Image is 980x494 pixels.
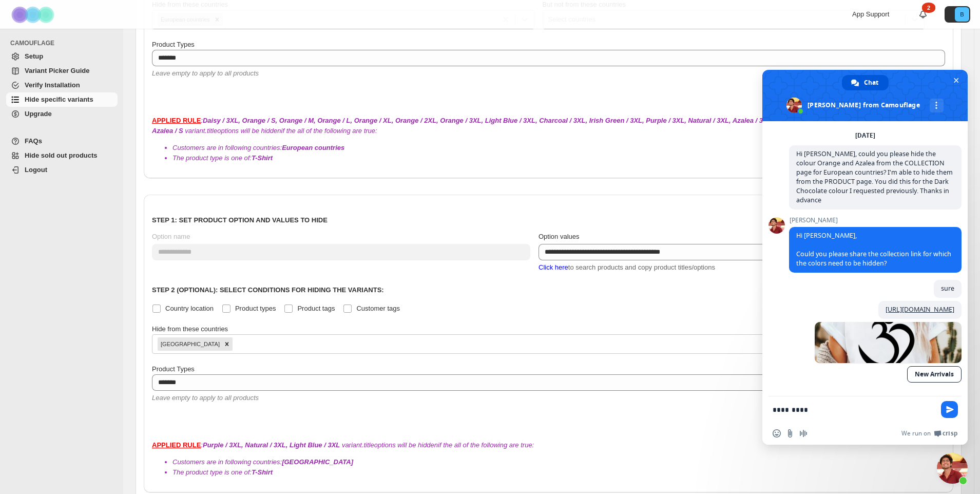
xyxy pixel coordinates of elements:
b: European countries [282,144,344,151]
p: Step 2 (Optional): Select conditions for hiding the variants: [152,285,945,295]
b: Purple / 3XL, Natural / 3XL, Light Blue / 3XL [203,441,340,449]
span: Hi [PERSON_NAME], could you please hide the colour Orange and Azalea from the COLLECTION page for... [796,149,953,204]
span: sure [941,284,954,293]
span: Logout [25,166,47,174]
div: : variant.title options will be hidden if the all of the following are true: [152,116,945,163]
span: Product types [235,305,276,312]
div: [GEOGRAPHIC_DATA] [158,337,221,351]
span: Upgrade [25,110,52,118]
a: Hide sold out products [6,148,118,163]
span: Option values [539,233,580,240]
div: Chat [842,75,889,90]
a: Variant Picker Guide [6,64,118,78]
a: Logout [6,163,118,177]
span: to search products and copy product titles/options [539,263,715,271]
img: Camouflage [8,1,60,29]
span: Hi [PERSON_NAME], Could you please share the collection link for which the colors need to be hidden? [796,231,951,268]
div: Remove United Kingdom [221,337,233,351]
span: Send a file [786,429,794,438]
span: Setup [25,52,43,60]
a: Verify Installation [6,78,118,92]
span: Chat [864,75,878,90]
span: Verify Installation [25,81,80,89]
span: Leave empty to apply to all products [152,69,259,77]
span: FAQs [25,137,42,145]
span: Audio message [799,429,808,438]
span: Leave empty to apply to all products [152,394,259,402]
span: Country location [165,305,214,312]
span: Customers are in following countries: [172,458,353,466]
span: Close chat [951,75,962,86]
a: New Arrivals [907,366,962,383]
b: T-Shirt [252,468,273,476]
span: Hide from these countries [152,325,228,333]
strong: APPLIED RULE [152,117,201,124]
div: More channels [930,99,944,112]
div: 2 [922,3,935,13]
span: Hide sold out products [25,151,98,159]
span: The product type is one of: [172,154,273,162]
span: Customer tags [356,305,400,312]
a: FAQs [6,134,118,148]
span: Avatar with initials B [955,7,969,22]
span: App Support [852,10,889,18]
div: : variant.title options will be hidden if the all of the following are true: [152,440,945,478]
span: [PERSON_NAME] [789,217,962,224]
span: Option name [152,233,190,240]
span: Insert an emoji [773,429,781,438]
b: Daisy / 3XL, Orange / S, Orange / M, Orange / L, Orange / XL, Orange / 2XL, Orange / 3XL, Light B... [152,117,925,135]
a: [URL][DOMAIN_NAME] [886,305,954,314]
span: Product Types [152,41,195,48]
a: Setup [6,49,118,64]
strong: APPLIED RULE [152,441,201,449]
span: Variant Picker Guide [25,67,89,74]
a: Upgrade [6,107,118,121]
span: Product Types [152,365,195,373]
p: Step 1: Set product option and values to hide [152,215,945,225]
span: Product tags [297,305,335,312]
span: We run on [901,429,931,438]
a: 2 [918,9,928,20]
div: [DATE] [855,132,875,139]
span: The product type is one of: [172,468,273,476]
span: Send [941,401,958,418]
span: Crisp [943,429,957,438]
span: CAMOUFLAGE [10,39,118,47]
b: T-Shirt [252,154,273,162]
text: B [960,11,964,17]
span: Customers are in following countries: [172,144,344,151]
a: We run onCrisp [901,429,957,438]
span: Click here [539,263,568,271]
textarea: Compose your message... [773,405,935,414]
button: Avatar with initials B [945,6,970,23]
a: Hide specific variants [6,92,118,107]
b: [GEOGRAPHIC_DATA] [282,458,353,466]
div: Close chat [937,453,968,484]
span: Hide specific variants [25,96,93,103]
